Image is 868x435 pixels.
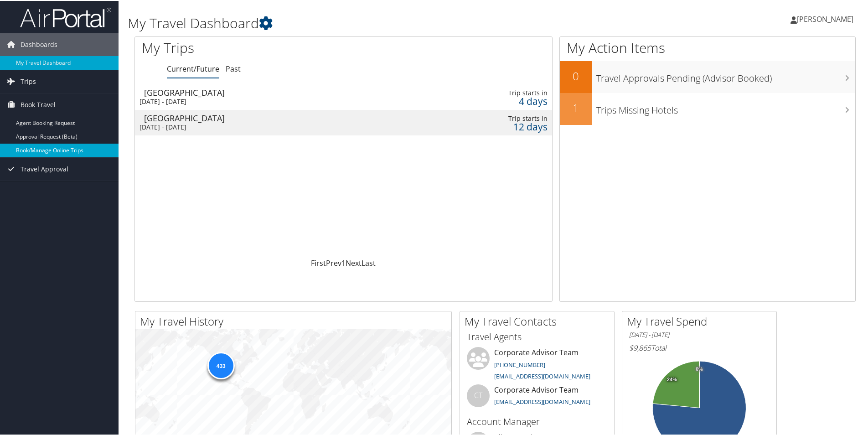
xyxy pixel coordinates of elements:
div: [DATE] - [DATE] [139,97,404,105]
a: [PERSON_NAME] [790,5,863,32]
tspan: 0% [696,366,703,371]
h3: Trips Missing Hotels [596,98,855,116]
div: 4 days [458,96,548,104]
a: 0Travel Approvals Pending (Advisor Booked) [560,60,855,92]
a: Current/Future [167,63,219,73]
a: 1Trips Missing Hotels [560,92,855,124]
span: [PERSON_NAME] [797,13,853,23]
div: [GEOGRAPHIC_DATA] [144,113,408,121]
a: First [311,257,326,267]
span: Trips [21,69,36,92]
a: Past [226,63,241,73]
h2: My Travel Spend [627,313,776,328]
a: 1 [341,257,346,267]
span: $9,865 [629,342,651,352]
li: Corporate Advisor Team [462,346,612,383]
div: Trip starts in [458,88,548,96]
div: CT [467,383,490,406]
h1: My Action Items [560,37,855,57]
a: Next [346,257,362,267]
span: Book Travel [21,93,56,115]
h2: 0 [560,67,592,83]
div: 12 days [458,122,548,130]
h3: Account Manager [467,414,607,427]
tspan: 24% [667,376,677,382]
a: Last [362,257,376,267]
h2: My Travel Contacts [465,313,614,328]
a: [PHONE_NUMBER] [494,360,545,368]
h6: Total [629,342,770,352]
div: Trip starts in [458,114,548,122]
div: 433 [207,351,234,378]
h3: Travel Approvals Pending (Advisor Booked) [596,67,855,84]
h2: 1 [560,99,592,115]
h3: Travel Agents [467,330,607,342]
a: [EMAIL_ADDRESS][DOMAIN_NAME] [494,371,590,379]
img: airportal-logo.png [20,6,111,27]
h2: My Travel History [140,313,451,328]
div: [GEOGRAPHIC_DATA] [144,88,408,96]
h1: My Travel Dashboard [128,13,618,32]
div: [DATE] - [DATE] [139,122,404,130]
h6: [DATE] - [DATE] [629,330,770,338]
a: Prev [326,257,341,267]
a: [EMAIL_ADDRESS][DOMAIN_NAME] [494,397,590,405]
h1: My Trips [142,37,372,57]
li: Corporate Advisor Team [462,383,612,413]
span: Dashboards [21,32,57,55]
span: Travel Approval [21,157,68,180]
